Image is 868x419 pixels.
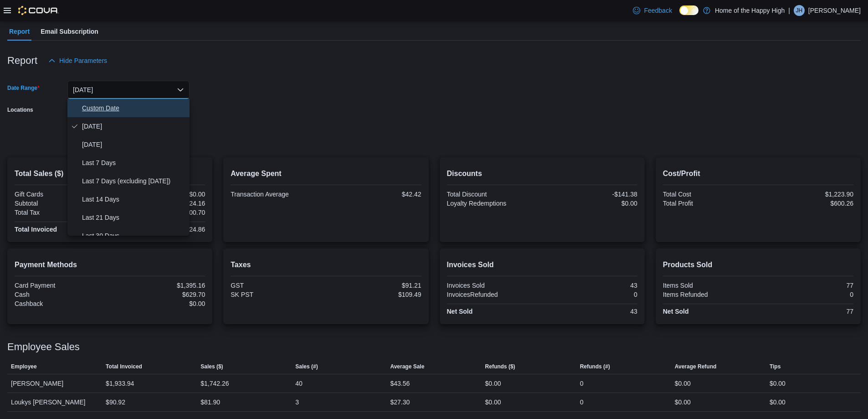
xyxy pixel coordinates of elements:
[679,15,680,16] span: Dark Mode
[447,200,540,207] div: Loyalty Redemptions
[67,81,190,99] button: [DATE]
[7,55,37,66] h3: Report
[663,191,756,198] div: Total Cost
[15,200,108,207] div: Subtotal
[7,374,102,393] div: [PERSON_NAME]
[447,282,540,289] div: Invoices Sold
[485,378,501,389] div: $0.00
[82,157,186,168] span: Last 7 Days
[544,191,637,198] div: -$141.38
[231,259,421,270] h2: Taxes
[663,282,756,289] div: Items Sold
[485,397,501,408] div: $0.00
[328,191,421,198] div: $42.42
[231,191,324,198] div: Transaction Average
[794,5,805,16] div: Joshua Hunt
[760,282,853,289] div: 77
[760,191,853,198] div: $1,223.90
[770,378,786,389] div: $0.00
[106,363,142,370] span: Total Invoiced
[15,259,205,270] h2: Payment Methods
[485,363,515,370] span: Refunds ($)
[112,282,205,289] div: $1,395.16
[200,397,220,408] div: $81.90
[41,22,98,41] span: Email Subscription
[231,282,324,289] div: GST
[15,209,108,216] div: Total Tax
[770,397,786,408] div: $0.00
[9,22,30,41] span: Report
[447,291,540,298] div: InvoicesRefunded
[808,5,861,16] p: [PERSON_NAME]
[15,282,108,289] div: Card Payment
[447,191,540,198] div: Total Discount
[45,52,111,70] button: Hide Parameters
[675,363,717,370] span: Average Refund
[447,168,637,179] h2: Discounts
[390,363,424,370] span: Average Sale
[544,200,637,207] div: $0.00
[675,378,691,389] div: $0.00
[663,168,853,179] h2: Cost/Profit
[580,363,610,370] span: Refunds (#)
[675,397,691,408] div: $0.00
[390,378,410,389] div: $43.56
[328,282,421,289] div: $91.21
[796,5,803,16] span: JH
[15,168,205,179] h2: Total Sales ($)
[112,291,205,298] div: $629.70
[18,6,59,15] img: Cova
[295,363,318,370] span: Sales (#)
[82,176,186,186] span: Last 7 Days (excluding [DATE])
[7,341,80,352] h3: Employee Sales
[390,397,410,408] div: $27.30
[760,200,853,207] div: $600.26
[82,194,186,205] span: Last 14 Days
[644,6,672,15] span: Feedback
[760,308,853,315] div: 77
[679,5,699,15] input: Dark Mode
[15,191,108,198] div: Gift Cards
[544,308,637,315] div: 43
[770,363,781,370] span: Tips
[788,5,790,16] p: |
[231,168,421,179] h2: Average Spent
[663,259,853,270] h2: Products Sold
[7,84,40,92] label: Date Range
[112,300,205,307] div: $0.00
[544,291,637,298] div: 0
[15,226,57,233] strong: Total Invoiced
[328,291,421,298] div: $109.49
[67,99,190,236] div: Select listbox
[580,378,584,389] div: 0
[11,363,37,370] span: Employee
[106,397,125,408] div: $90.92
[544,282,637,289] div: 43
[200,363,223,370] span: Sales ($)
[447,259,637,270] h2: Invoices Sold
[82,230,186,241] span: Last 30 Days
[663,200,756,207] div: Total Profit
[82,103,186,114] span: Custom Date
[200,378,229,389] div: $1,742.26
[629,1,675,20] a: Feedback
[15,291,108,298] div: Cash
[715,5,785,16] p: Home of the Happy High
[231,291,324,298] div: SK PST
[7,106,33,114] label: Locations
[295,378,303,389] div: 40
[663,308,689,315] strong: Net Sold
[7,393,102,411] div: Loukys [PERSON_NAME]
[580,397,584,408] div: 0
[295,397,299,408] div: 3
[15,300,108,307] div: Cashback
[59,56,107,65] span: Hide Parameters
[82,212,186,223] span: Last 21 Days
[663,291,756,298] div: Items Refunded
[82,121,186,132] span: [DATE]
[760,291,853,298] div: 0
[447,308,473,315] strong: Net Sold
[82,139,186,150] span: [DATE]
[106,378,134,389] div: $1,933.94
